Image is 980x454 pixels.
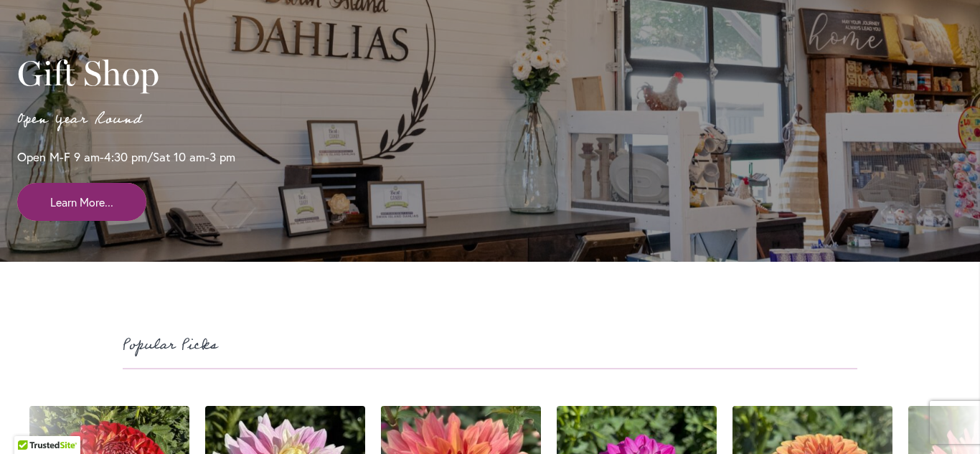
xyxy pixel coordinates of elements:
[123,334,857,357] h2: Popular Picks
[17,105,143,133] span: Open Year Round
[17,52,159,94] span: Gift Shop
[50,194,113,210] span: Learn More...
[17,183,146,221] a: Learn More...
[17,148,235,165] span: Open M-F 9 am-4:30 pm/Sat 10 am-3 pm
